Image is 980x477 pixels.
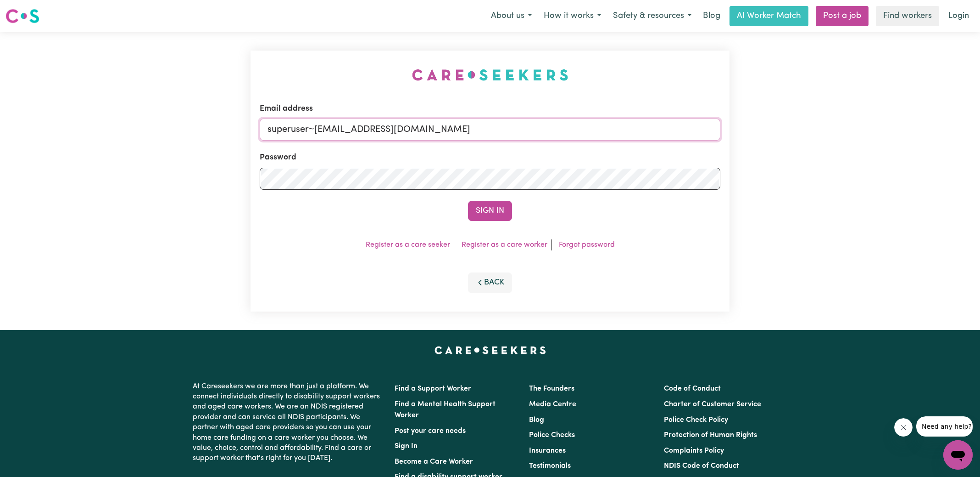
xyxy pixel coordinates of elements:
a: Insurances [529,447,566,454]
a: Post your care needs [395,427,466,435]
a: Police Checks [529,432,575,439]
button: About us [485,6,538,26]
iframe: Message from company [916,416,973,437]
a: Blog [697,6,726,26]
a: Code of Conduct [664,385,721,392]
a: Find workers [876,6,939,26]
a: Careseekers logo [6,6,39,27]
a: Register as a care seeker [366,241,450,249]
button: Safety & resources [607,6,697,26]
a: Find a Mental Health Support Worker [395,401,496,419]
a: Post a job [816,6,869,26]
button: How it works [538,6,607,26]
a: Login [943,6,974,26]
a: Register as a care worker [462,241,547,249]
label: Email address [260,103,313,115]
a: Charter of Customer Service [664,401,761,408]
a: Protection of Human Rights [664,432,757,439]
iframe: Close message [894,418,913,437]
a: Complaints Policy [664,447,724,454]
label: Password [260,152,296,164]
a: Police Check Policy [664,416,728,424]
a: Forgot password [559,241,615,249]
p: At Careseekers we are more than just a platform. We connect individuals directly to disability su... [193,378,384,467]
input: Email address [260,119,720,141]
a: Find a Support Worker [395,385,471,392]
img: Careseekers logo [6,8,39,24]
a: AI Worker Match [729,6,808,26]
a: Careseekers home page [434,346,546,354]
a: The Founders [529,385,574,392]
a: Become a Care Worker [395,458,473,466]
a: Blog [529,416,544,424]
a: Media Centre [529,401,576,408]
iframe: Button to launch messaging window [943,440,973,470]
button: Back [468,273,512,293]
a: NDIS Code of Conduct [664,462,739,470]
button: Sign In [468,201,512,221]
a: Testimonials [529,462,571,470]
a: Sign In [395,443,418,450]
